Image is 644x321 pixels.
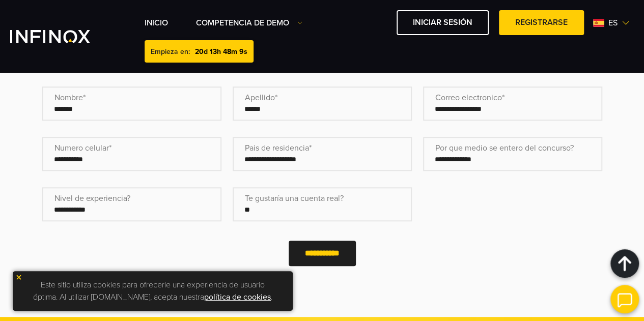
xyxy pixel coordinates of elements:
a: Competencia de Demo [196,17,302,29]
a: INFINOX Vite [10,30,114,43]
a: Iniciar sesión [397,10,489,35]
p: Este sitio utiliza cookies para ofrecerle una experiencia de usuario óptima. Al utilizar [DOMAIN_... [18,276,288,306]
img: open convrs live chat [610,285,639,313]
img: yellow close icon [15,274,22,281]
span: 20d 13h 48m 9s [195,47,247,56]
img: Dropdown [297,20,302,25]
span: es [604,17,622,29]
a: Registrarse [499,10,584,35]
a: INICIO [145,17,168,29]
span: Empieza en: [151,47,190,56]
a: política de cookies [204,292,271,302]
